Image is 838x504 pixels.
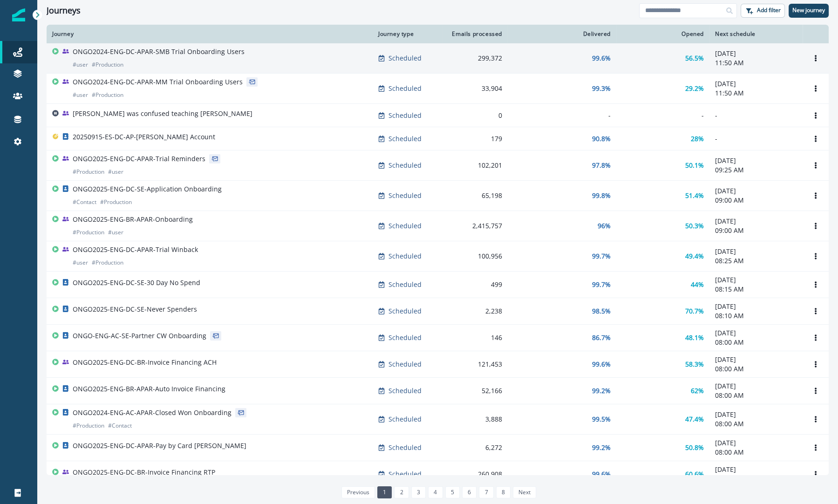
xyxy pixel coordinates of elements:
[73,278,200,287] p: ONGO2025-ENG-DC-SE-30 Day No Spend
[592,280,611,289] p: 99.7%
[47,43,829,74] a: ONGO2024-ENG-DC-APAR-SMB Trial Onboarding Users#user#ProductionScheduled299,37299.6%56.5%[DATE]11...
[715,338,797,347] p: 08:00 AM
[808,412,823,426] button: Options
[73,198,96,207] p: # Contact
[73,441,246,450] p: ONGO2025-ENG-DC-APAR-Pay by Card [PERSON_NAME]
[388,134,422,143] p: Scheduled
[592,54,611,63] p: 99.6%
[388,280,422,289] p: Scheduled
[92,90,123,100] p: # Production
[715,302,797,311] p: [DATE]
[808,278,823,292] button: Options
[685,84,704,93] p: 29.2%
[808,219,823,233] button: Options
[388,470,422,479] p: Scheduled
[73,90,88,100] p: # user
[448,443,502,452] div: 6,272
[73,258,88,267] p: # user
[73,245,198,254] p: ONGO2025-ENG-DC-APAR-Trial Winback
[448,84,502,93] div: 33,904
[448,360,502,369] div: 121,453
[715,30,797,38] div: Next schedule
[73,331,206,341] p: ONGO-ENG-AC-SE-Partner CW Onboarding
[73,184,222,194] p: ONGO2025-ENG-DC-SE-Application Onboarding
[47,435,829,461] a: ONGO2025-ENG-DC-APAR-Pay by Card [PERSON_NAME]Scheduled6,27299.2%50.8%[DATE]08:00 AMOptions
[685,306,704,316] p: 70.7%
[388,54,422,63] p: Scheduled
[47,378,829,404] a: ONGO2025-ENG-BR-APAR-Auto Invoice FinancingScheduled52,16699.2%62%[DATE]08:00 AMOptions
[685,333,704,342] p: 48.1%
[592,306,611,316] p: 98.5%
[808,441,823,455] button: Options
[685,470,704,479] p: 60.6%
[592,386,611,395] p: 99.2%
[47,211,829,241] a: ONGO2025-ENG-BR-APAR-Onboarding#Production#userScheduled2,415,75796%50.3%[DATE]09:00 AMOptions
[73,305,197,314] p: ONGO2025-ENG-DC-SE-Never Spenders
[715,355,797,364] p: [DATE]
[715,285,797,294] p: 08:15 AM
[388,252,422,261] p: Scheduled
[715,381,797,391] p: [DATE]
[73,215,193,224] p: ONGO2025-ENG-BR-APAR-Onboarding
[388,443,422,452] p: Scheduled
[47,325,829,351] a: ONGO-ENG-AC-SE-Partner CW OnboardingScheduled14686.7%48.1%[DATE]08:00 AMOptions
[715,275,797,285] p: [DATE]
[47,104,829,127] a: [PERSON_NAME] was confused teaching [PERSON_NAME]Scheduled0---Options
[715,465,797,474] p: [DATE]
[462,486,477,498] a: Page 6
[808,467,823,481] button: Options
[47,127,829,150] a: 20250915-ES-DC-AP-[PERSON_NAME] AccountScheduled17990.8%28%-Options
[592,161,611,170] p: 97.8%
[12,8,25,21] img: Inflection
[73,77,243,87] p: ONGO2024-ENG-DC-APAR-MM Trial Onboarding Users
[715,49,797,58] p: [DATE]
[592,470,611,479] p: 99.6%
[808,132,823,146] button: Options
[715,217,797,226] p: [DATE]
[448,54,502,63] div: 299,372
[47,74,829,104] a: ONGO2024-ENG-DC-APAR-MM Trial Onboarding Users#user#ProductionScheduled33,90499.3%29.2%[DATE]11:5...
[715,247,797,256] p: [DATE]
[339,486,537,498] ul: Pagination
[808,304,823,318] button: Options
[715,134,797,143] p: -
[73,421,104,430] p: # Production
[448,134,502,143] div: 179
[598,221,611,231] p: 96%
[592,84,611,93] p: 99.3%
[808,249,823,263] button: Options
[479,486,493,498] a: Page 7
[411,486,426,498] a: Page 3
[47,272,829,298] a: ONGO2025-ENG-DC-SE-30 Day No SpendScheduled49999.7%44%[DATE]08:15 AMOptions
[73,408,232,417] p: ONGO2024-ENG-AC-APAR-Closed Won Onboarding
[622,30,704,38] div: Opened
[73,60,88,69] p: # user
[592,443,611,452] p: 99.2%
[73,228,104,237] p: # Production
[757,7,781,14] p: Add filter
[592,333,611,342] p: 86.7%
[808,357,823,371] button: Options
[388,386,422,395] p: Scheduled
[448,191,502,200] div: 65,198
[388,333,422,342] p: Scheduled
[685,360,704,369] p: 58.3%
[715,391,797,400] p: 08:00 AM
[448,415,502,424] div: 3,888
[715,364,797,374] p: 08:00 AM
[448,280,502,289] div: 499
[388,84,422,93] p: Scheduled
[448,252,502,261] div: 100,956
[691,134,704,143] p: 28%
[73,384,225,394] p: ONGO2025-ENG-BR-APAR-Auto Invoice Financing
[513,111,611,120] div: -
[715,419,797,429] p: 08:00 AM
[685,415,704,424] p: 47.4%
[73,109,252,118] p: [PERSON_NAME] was confused teaching [PERSON_NAME]
[448,221,502,231] div: 2,415,757
[448,161,502,170] div: 102,201
[394,486,409,498] a: Page 2
[513,486,536,498] a: Next page
[789,4,829,18] button: New journey
[715,256,797,266] p: 08:25 AM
